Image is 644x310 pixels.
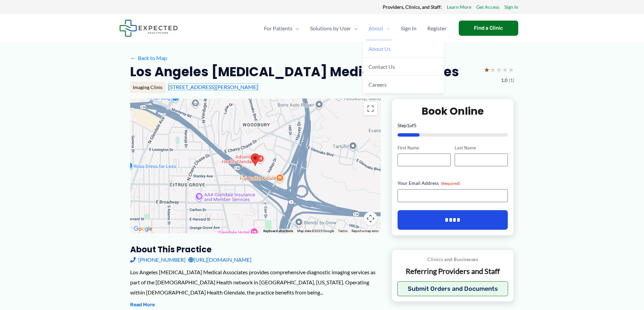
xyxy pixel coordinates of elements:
span: Sign In [401,17,416,40]
button: Read More [130,301,155,309]
span: 1.0 [501,76,507,85]
span: ★ [502,63,508,76]
span: (Required) [441,181,460,186]
a: Find a Clinic [459,21,518,36]
span: Contact Us [368,63,395,70]
span: 1 [407,122,409,128]
button: Toggle fullscreen view [364,102,377,115]
button: Keyboard shortcuts [263,229,293,233]
a: Solutions by UserMenu Toggle [305,17,363,40]
h3: About this practice [130,244,381,255]
label: Last Name [455,145,508,151]
span: Menu Toggle [351,17,358,40]
p: Referring Providers and Staff [397,266,508,276]
a: Learn More [447,3,471,11]
span: (1) [509,76,514,85]
button: Map camera controls [364,212,377,225]
a: Report a map error [352,229,379,233]
a: Sign In [504,3,518,11]
span: ★ [508,63,514,76]
a: Sign In [396,17,422,40]
a: Get Access [476,3,499,11]
label: Your Email Address [398,180,508,187]
span: Solutions by User [310,17,351,40]
span: ★ [490,63,496,76]
h2: Los Angeles [MEDICAL_DATA] Medical Associates [130,63,459,80]
span: About [368,17,383,40]
img: Expected Healthcare Logo - side, dark font, small [119,20,178,37]
nav: Primary Site Navigation [259,17,452,40]
a: Terms (opens in new tab) [338,229,348,233]
span: About Us [368,46,391,52]
div: Imaging Clinic [130,82,166,93]
a: AboutMenu Toggle [363,17,396,40]
span: ★ [496,63,502,76]
a: Register [422,17,452,40]
p: Clinics and Businesses [397,255,508,264]
button: Submit Orders and Documents [397,281,508,296]
span: Register [427,17,447,40]
a: [URL][DOMAIN_NAME] [188,255,252,265]
a: Contact Us [363,58,444,76]
label: First Name [398,145,451,151]
a: Careers [363,76,444,93]
p: Step of [398,123,508,128]
span: ★ [484,63,490,76]
a: ←Back to Map [130,53,167,63]
span: Menu Toggle [383,17,390,40]
img: Google [132,225,154,233]
a: [STREET_ADDRESS][PERSON_NAME] [168,84,258,90]
a: [PHONE_NUMBER] [130,255,186,265]
a: About Us [363,40,444,58]
h2: Book Online [398,105,508,118]
strong: Providers, Clinics, and Staff: [383,4,442,10]
span: 5 [414,122,416,128]
div: Los Angeles [MEDICAL_DATA] Medical Associates provides comprehensive diagnostic imaging services ... [130,267,381,297]
span: For Patients [264,17,292,40]
span: ← [130,55,137,61]
span: Map data ©2025 Google [297,229,334,233]
a: Open this area in Google Maps (opens a new window) [132,225,154,233]
span: Careers [368,81,387,88]
a: For PatientsMenu Toggle [259,17,305,40]
span: Menu Toggle [292,17,299,40]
